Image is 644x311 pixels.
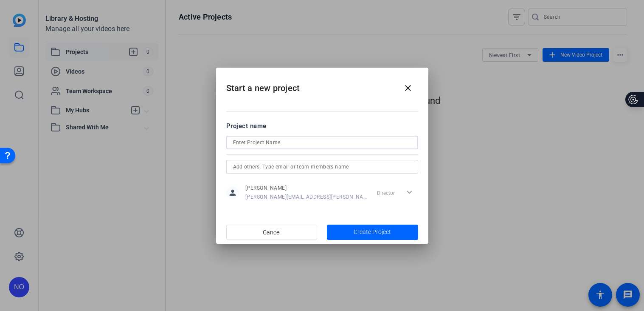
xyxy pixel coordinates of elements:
h2: Start a new project [216,68,428,102]
span: Cancel [263,224,281,240]
input: Enter Project Name [233,137,411,148]
span: [PERSON_NAME][EMAIL_ADDRESS][PERSON_NAME][DOMAIN_NAME] [245,194,367,200]
div: Project name [226,121,418,131]
mat-icon: close [403,83,413,93]
button: Cancel [226,225,318,240]
mat-icon: person [226,186,239,199]
span: [PERSON_NAME] [245,185,367,191]
span: Create Project [354,228,391,237]
input: Add others: Type email or team members name [233,162,411,172]
button: Create Project [327,225,418,240]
